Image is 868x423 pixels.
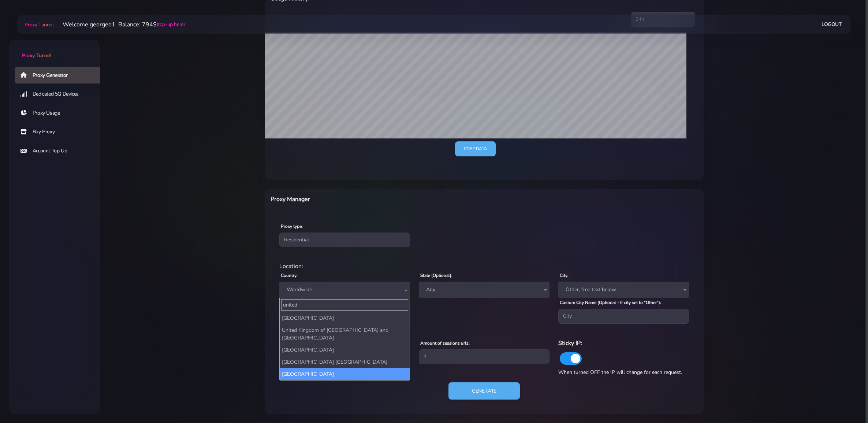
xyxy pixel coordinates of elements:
[280,324,410,344] li: United Kingdom of [GEOGRAPHIC_DATA] and [GEOGRAPHIC_DATA]
[271,194,516,204] h6: Proxy Manager
[15,142,106,159] a: Account Top Up
[420,272,452,279] label: State (Optional):
[54,20,185,29] li: Welcome georgeo1. Balance: 794$
[558,309,689,323] input: City
[822,18,842,31] a: Logout
[275,330,694,338] div: Proxy Settings:
[423,285,545,295] span: Any
[560,272,569,279] label: City:
[832,387,859,414] iframe: Webchat Widget
[23,19,53,30] a: Proxy Tunnel
[25,21,53,28] span: Proxy Tunnel
[279,282,410,298] span: Worldwide
[275,262,694,271] div: Location:
[280,344,410,356] li: [GEOGRAPHIC_DATA]
[22,52,51,59] span: Proxy Tunnel
[281,223,303,230] label: Proxy type:
[15,123,106,140] a: Buy Proxy
[280,356,410,368] li: [GEOGRAPHIC_DATA] [GEOGRAPHIC_DATA]
[281,272,298,279] label: Country:
[15,105,106,122] a: Proxy Usage
[15,86,106,103] a: Dedicated 5G Devices
[560,299,661,306] label: Custom City Name (Optional - If city set to "Other"):
[558,338,689,348] h6: Sticky IP:
[284,285,406,295] span: Worldwide
[420,340,470,346] label: Amount of sessions urls:
[455,141,496,156] a: Copy data
[558,369,682,376] span: When turned OFF the IP will change for each request.
[157,21,185,28] a: (top-up here)
[419,282,550,298] span: Any
[281,299,408,311] input: Search
[280,368,410,380] li: [GEOGRAPHIC_DATA]
[15,67,106,84] a: Proxy Generator
[280,312,410,324] li: [GEOGRAPHIC_DATA]
[558,282,689,298] span: Other, free text below
[448,382,520,400] button: Generate
[563,285,685,295] span: Other, free text below
[9,40,100,59] a: Proxy Tunnel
